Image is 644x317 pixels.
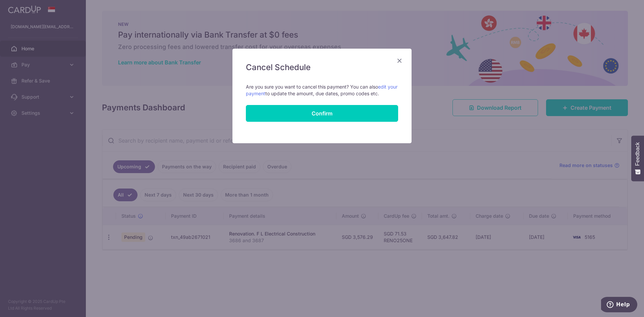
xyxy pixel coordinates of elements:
button: Confirm [246,105,398,122]
button: Close [395,57,404,65]
h5: Cancel Schedule [246,62,398,73]
button: Feedback - Show survey [631,136,644,181]
span: Feedback [635,142,641,166]
p: Are you sure you want to cancel this payment? You can also to update the amount, due dates, promo... [246,84,398,97]
iframe: Opens a widget where you can find more information [601,297,637,314]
